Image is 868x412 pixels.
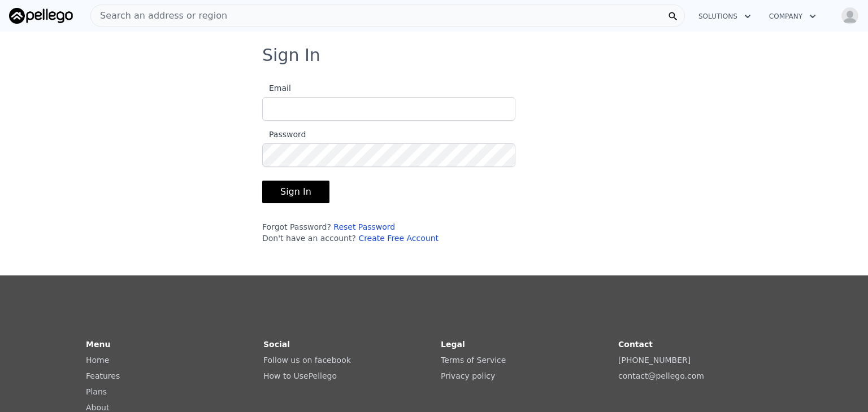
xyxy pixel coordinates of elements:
img: avatar [841,7,859,25]
span: Password [262,130,306,139]
strong: Menu [86,340,110,349]
strong: Social [263,340,290,349]
div: Forgot Password? Don't have an account? [262,221,515,244]
strong: Legal [441,340,465,349]
a: About [86,403,109,412]
input: Password [262,143,515,167]
button: Solutions [689,6,760,27]
strong: Contact [618,340,653,349]
img: Pellego [9,8,73,24]
a: Home [86,356,109,365]
span: Email [262,84,291,93]
input: Email [262,97,515,121]
button: Company [760,6,825,27]
a: Features [86,371,120,380]
a: Plans [86,387,107,396]
a: How to UsePellego [263,371,337,380]
button: Sign In [262,181,329,203]
a: Create Free Account [358,234,439,243]
a: Reset Password [333,222,395,231]
h3: Sign In [262,45,606,65]
span: Search an address or region [91,9,227,23]
a: Privacy policy [441,371,495,380]
a: [PHONE_NUMBER] [618,356,691,365]
a: Follow us on facebook [263,356,351,365]
a: contact@pellego.com [618,371,704,380]
a: Terms of Service [441,356,506,365]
